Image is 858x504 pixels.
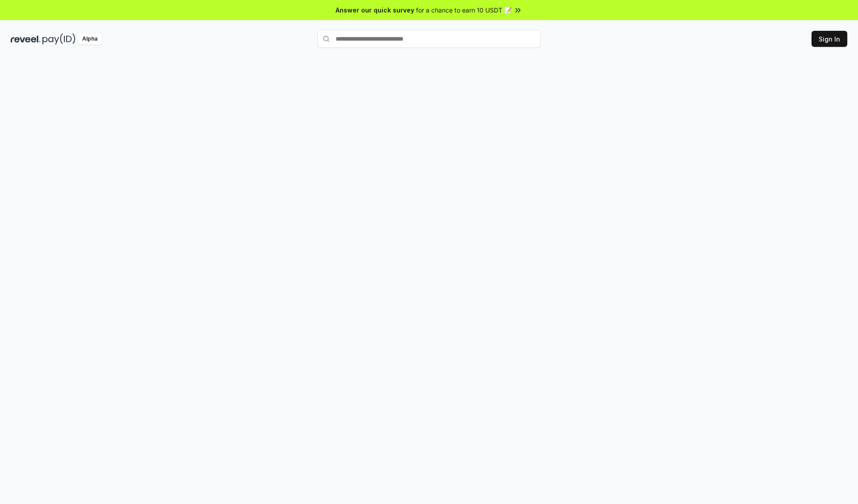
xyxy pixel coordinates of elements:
span: for a chance to earn 10 USDT 📝 [416,5,512,15]
div: Alpha [77,33,102,45]
button: Sign In [812,31,847,47]
span: Answer our quick survey [336,5,414,15]
img: reveel_dark [11,33,41,45]
img: pay_id [42,33,76,45]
